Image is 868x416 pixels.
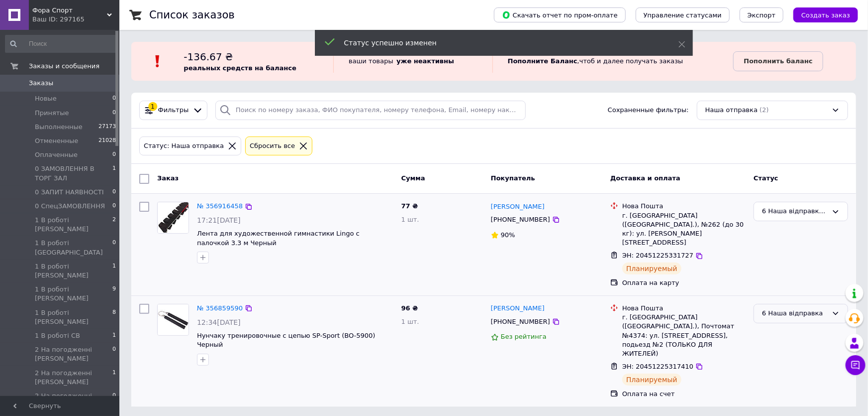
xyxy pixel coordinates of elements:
span: 0 [112,150,116,159]
div: 6 Наша відправка [762,308,828,319]
span: 9 [112,285,116,303]
span: 8 [112,308,116,326]
span: Экспорт [748,11,775,19]
span: 17:21[DATE] [197,216,241,224]
img: Фото товару [158,304,189,335]
div: 1 [148,102,157,111]
div: Нова Пошта [622,304,746,313]
a: Создать заказ [783,11,858,18]
div: Статус успешно изменен [344,38,654,48]
span: Создать заказ [801,11,850,19]
span: Фильтры [158,106,189,115]
div: г. [GEOGRAPHIC_DATA] ([GEOGRAPHIC_DATA].), №262 (до 30 кг): ул. [PERSON_NAME][STREET_ADDRESS] [622,211,746,248]
div: Статус: Наша отправка [142,141,226,151]
a: Нунчаку тренировочные с цепью SP-Sport (BO-5900) Черный [197,332,376,349]
a: [PERSON_NAME] [491,202,545,212]
span: 0 СпецЗАМОВЛЕННЯ [35,202,105,211]
span: -136.67 ₴ [184,51,233,63]
span: Скачать отчет по пром-оплате [502,10,618,19]
div: 6 Наша відправка ГОТОВО [762,206,828,217]
span: 2 [112,216,116,234]
span: 1 В роботі СВ [35,331,80,340]
span: 1 [112,331,116,340]
span: Выполненные [35,123,83,132]
div: ваши товары [333,50,492,73]
span: [PHONE_NUMBER] [491,216,550,223]
div: Оплата на карту [622,278,746,287]
div: Оплата на счет [622,390,746,399]
div: Нова Пошта [622,202,746,211]
span: Заказы и сообщения [29,62,99,71]
span: 1 В роботі [PERSON_NAME] [35,308,112,326]
div: , чтоб и далее получать заказы [492,50,734,73]
img: :exclamation: [150,54,165,69]
a: № 356859590 [197,304,243,312]
span: 27173 [98,123,116,132]
span: ЭН: 20451225331727 [622,252,693,259]
span: 0 [112,239,116,257]
span: Принятые [35,109,69,118]
button: Скачать отчет по пром-оплате [494,7,626,22]
span: 21028 [98,137,116,145]
span: 2 На погодженні [PERSON_NAME] [35,392,112,410]
button: Управление статусами [636,7,730,22]
b: Пополните Баланс [508,57,578,65]
div: Планируемый [622,263,681,275]
span: 1 шт. [401,318,419,325]
span: 2 На погодженні [PERSON_NAME] [35,345,112,363]
span: 90% [501,231,515,239]
span: Статус [754,174,778,182]
div: г. [GEOGRAPHIC_DATA] ([GEOGRAPHIC_DATA].), Почтомат №4374: ул. [STREET_ADDRESS], подьезд №2 (ТОЛЬ... [622,313,746,358]
div: Сбросить все [248,141,297,151]
input: Поиск по номеру заказа, ФИО покупателя, номеру телефона, Email, номеру накладной [215,101,526,120]
span: 1 [112,164,116,182]
span: Заказы [29,79,53,88]
button: Экспорт [740,7,783,22]
b: Пополнить баланс [744,57,812,65]
span: Новые [35,94,57,103]
span: 0 ЗАМОВЛЕННЯ В ТОРГ ЗАЛ [35,164,112,182]
div: Ваш ID: 297165 [32,15,119,24]
span: [PHONE_NUMBER] [491,318,550,325]
b: уже неактивны [396,57,454,65]
span: 1 [112,369,116,387]
span: 1 В роботі [GEOGRAPHIC_DATA] [35,239,112,257]
button: Чат с покупателем [846,355,866,375]
a: Пополнить баланс [733,51,823,71]
span: 12:34[DATE] [197,318,241,326]
div: Планируемый [622,374,681,386]
span: 0 ЗАПИТ НАЯВНОСТІ [35,188,104,197]
input: Поиск [5,35,117,53]
span: ЭН: 20451225317410 [622,363,693,370]
span: 1 шт. [401,216,419,223]
a: № 356916458 [197,202,243,210]
button: Создать заказ [793,7,858,22]
span: 2 На погодженні [PERSON_NAME] [35,369,112,387]
span: 0 [112,202,116,211]
h1: Список заказов [149,9,235,21]
img: Фото товару [158,202,189,233]
span: Заказ [157,174,179,182]
span: 1 В роботі [PERSON_NAME] [35,216,112,234]
span: Без рейтинга [501,333,547,340]
b: реальных средств на балансе [184,64,296,72]
span: 77 ₴ [401,202,418,210]
span: 0 [112,188,116,197]
span: Лента для художественной гимнастики Lingo с палочкой 3.3 м Черный [197,230,360,247]
span: 0 [112,94,116,103]
span: Управление статусами [644,11,722,19]
span: 0 [112,345,116,363]
span: (2) [760,106,769,114]
span: Оплаченные [35,150,78,159]
span: Фора Спорт [32,6,107,15]
span: Покупатель [491,174,535,182]
span: 0 [112,392,116,410]
span: 1 [112,262,116,280]
span: Наша отправка [705,106,758,115]
span: Отмененные [35,137,78,145]
span: Сохраненные фильтры: [608,106,689,115]
span: Сумма [401,174,425,182]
